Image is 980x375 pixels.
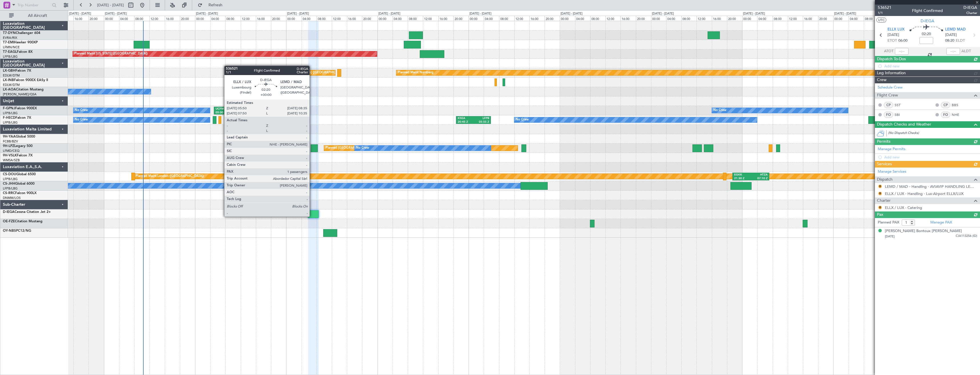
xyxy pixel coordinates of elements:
div: 08:00 [408,16,423,21]
a: LFPB/LBG [3,177,18,181]
div: [DATE] - [DATE] [105,11,127,16]
div: [DATE] - [DATE] [743,11,765,16]
div: 12:00 [332,16,347,21]
span: ELDT [956,38,965,44]
span: CS-JHH [3,182,15,186]
div: 00:00 [104,16,119,21]
div: Planned Maint [GEOGRAPHIC_DATA] ([GEOGRAPHIC_DATA]) [257,68,347,77]
div: EGKK [734,173,751,177]
div: HTZA [751,173,768,177]
div: Flight Confirmed [912,8,943,14]
span: Refresh [204,3,228,7]
div: 16:00 [165,16,180,21]
a: LFPB/LBG [3,120,18,125]
span: D-IEGA [921,18,934,24]
span: D-IEGA [3,210,15,214]
div: 04:00 [484,16,499,21]
a: T7-EAGLFalcon 8X [3,50,33,54]
span: F-HECD [3,116,15,120]
div: Planned [GEOGRAPHIC_DATA] ([GEOGRAPHIC_DATA]) [326,144,406,152]
div: LSGG [230,107,244,111]
a: D-IEGACessna Citation Jet 2+ [3,210,51,214]
div: 04:00 [210,16,225,21]
span: Charter [963,11,977,15]
div: [DATE] - [DATE] [287,11,309,16]
div: 04:00 [849,16,864,21]
div: [DATE] - [DATE] [196,11,218,16]
div: 08:00 [134,16,149,21]
div: 08:00 [590,16,605,21]
div: 05:00 Z [216,111,230,115]
div: 00:00 [286,16,301,21]
div: 08:00 [681,16,696,21]
div: 04:00 [302,16,317,21]
a: LFPB/LBG [3,111,18,115]
div: No Crew [356,144,369,152]
span: T7-EAGL [3,50,17,54]
a: CS-RRCFalcon 900LX [3,191,37,195]
div: 04:00 [393,16,408,21]
div: [DATE] - [DATE] [834,11,856,16]
div: LFPB [473,116,489,120]
span: ELLX LUX [887,27,905,33]
a: F-HECDFalcon 7X [3,116,31,120]
span: CS-RRC [3,191,15,195]
div: 20:00 Z [272,120,289,124]
span: LX-INB [3,78,14,82]
div: 20:00 [636,16,651,21]
div: 20:00 [271,16,286,21]
span: F-GPNJ [3,107,15,110]
span: LX-AOA [3,88,16,91]
div: 12:00 [788,16,803,21]
span: 08:20 [945,38,954,44]
div: 20:00 [362,16,377,21]
div: 21:30 Z [734,177,751,181]
div: 05:55 Z [473,120,489,124]
button: All Aircraft [6,11,62,20]
div: 08:00 [317,16,332,21]
span: D-IEGA [963,5,977,11]
span: All Aircraft [15,14,60,18]
span: LX-GBH [3,69,15,72]
div: 16:00 [256,16,271,21]
div: UCFM [216,107,230,111]
div: No Crew [516,116,529,124]
div: 12:00 [696,16,712,21]
a: LX-INBFalcon 900EX EASy II [3,78,48,82]
div: 08:00 [225,16,240,21]
div: 12:00 [605,16,620,21]
div: 20:00 [727,16,742,21]
span: 9H-LPZ [3,144,14,148]
div: 00:00 [833,16,848,21]
a: OE-FZECitation Mustang [3,220,43,223]
span: 02:20 [922,31,931,37]
div: 00:00 [377,16,393,21]
span: T7-EMI [3,41,14,44]
a: LFMN/NCE [3,45,20,49]
div: No Crew [75,116,88,124]
div: 07:10 Z [751,177,768,181]
div: [DATE] - [DATE] [378,11,400,16]
a: F-GPNJFalcon 900EX [3,107,37,110]
div: No Crew [75,106,88,115]
span: 9H-VSLK [3,154,17,157]
a: 9H-YAAGlobal 5000 [3,135,35,138]
div: [DATE] - [DATE] [561,11,583,16]
span: T7-DYN [3,31,16,35]
a: 9H-LPZLegacy 500 [3,144,33,148]
a: EVRA/RIX [3,36,17,40]
div: 13:20 Z [230,111,244,115]
div: KSEA [289,116,306,120]
div: [DATE] - [DATE] [652,11,674,16]
span: [DATE] [887,32,899,38]
button: Refresh [195,1,229,10]
div: [DATE] - [DATE] [69,11,91,16]
span: OE-FZE [3,220,15,223]
span: ALDT [961,49,971,54]
div: 16:00 [529,16,545,21]
a: EDLW/DTM [3,83,20,87]
span: 9H-YAA [3,135,16,138]
a: DNMM/LOS [3,196,21,200]
span: OY-NBS [3,229,16,233]
a: LFPB/LBG [3,55,18,59]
